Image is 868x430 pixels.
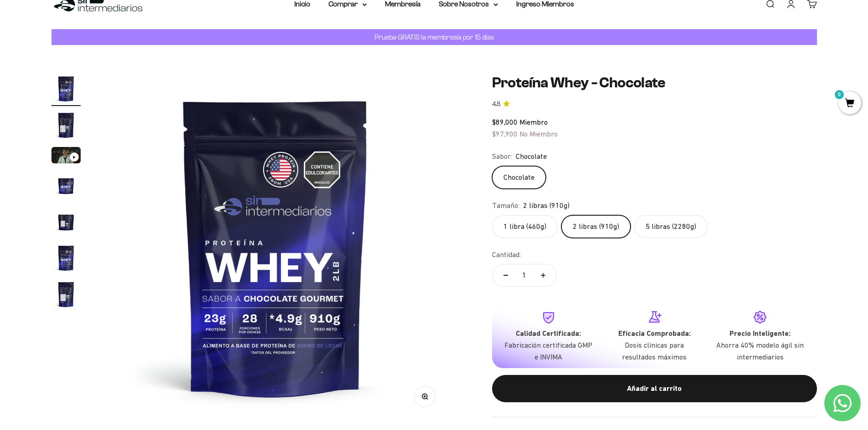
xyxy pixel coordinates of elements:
[372,31,496,43] p: Prueba GRATIS la membresía por 15 días
[51,243,81,275] button: Ir al artículo 6
[492,375,817,402] button: Añadir al carrito
[51,280,81,312] button: Ir al artículo 7
[51,111,81,140] img: Proteína Whey - Chocolate
[729,329,791,338] strong: Precio Inteligente:
[519,130,558,138] span: No Miembro
[714,339,806,363] p: Ahorra 40% modelo ágil sin intermediarios
[492,151,512,162] legend: Sabor:
[492,74,817,91] h1: Proteína Whey - Chocolate
[618,329,691,338] strong: Eficacia Comprobada:
[530,264,556,286] button: Aumentar cantidad
[492,200,519,212] legend: Tamaño:
[516,151,547,162] span: Chocolate
[492,99,500,109] span: 4.8
[51,147,81,166] button: Ir al artículo 3
[51,171,81,202] button: Ir al artículo 4
[492,130,518,138] span: $97,900
[493,264,519,286] button: Reducir cantidad
[503,339,594,363] p: Fabricación certificada GMP e INVIMA
[492,118,518,126] span: $89,000
[51,207,81,239] button: Ir al artículo 5
[523,200,570,212] span: 2 libras (910g)
[51,74,81,103] img: Proteína Whey - Chocolate
[516,329,581,338] strong: Calidad Certificada:
[519,118,548,126] span: Miembro
[51,207,81,236] img: Proteína Whey - Chocolate
[492,249,521,261] label: Cantidad:
[51,243,81,273] img: Proteína Whey - Chocolate
[51,74,81,106] button: Ir al artículo 1
[51,171,81,200] img: Proteína Whey - Chocolate
[51,280,81,309] img: Proteína Whey - Chocolate
[103,74,448,420] img: Proteína Whey - Chocolate
[609,339,700,363] p: Dosis clínicas para resultados máximos
[834,89,845,100] mark: 0
[510,383,799,395] div: Añadir al carrito
[51,111,81,142] button: Ir al artículo 2
[838,99,861,109] a: 0
[492,99,817,109] a: 4.84.8 de 5.0 estrellas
